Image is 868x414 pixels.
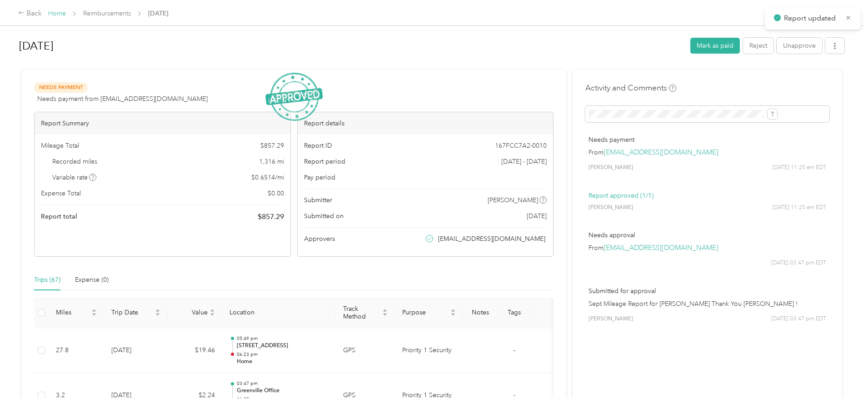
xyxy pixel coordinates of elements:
span: caret-up [450,308,456,313]
span: Needs payment from [EMAIL_ADDRESS][DOMAIN_NAME] [37,94,208,104]
p: Needs payment [589,135,826,145]
span: Needs Payment [34,82,88,93]
span: [DATE] - [DATE] [501,157,547,166]
span: 167FCC7A2-0010 [495,141,547,150]
span: Approvers [304,234,335,244]
td: $19.46 [168,328,222,374]
td: [DATE] [104,328,168,374]
span: caret-up [155,308,160,313]
span: $ 857.29 [258,211,284,222]
button: Reject [743,38,773,54]
p: 03:47 pm [237,380,329,387]
span: Submitter [304,195,332,205]
span: Variable rate [52,173,97,182]
th: Purpose [395,298,463,328]
span: $ 0.6514 / mi [251,173,284,182]
th: Track Method [336,298,395,328]
h1: Sep 2025 [19,35,684,57]
th: Trip Date [104,298,168,328]
span: - [514,391,515,399]
p: [STREET_ADDRESS] [237,342,329,350]
a: [EMAIL_ADDRESS][DOMAIN_NAME] [604,148,718,157]
span: caret-down [91,312,97,317]
span: Purpose [402,309,449,316]
p: From [589,148,826,157]
span: $ 0.00 [268,189,284,198]
a: [EMAIL_ADDRESS][DOMAIN_NAME] [604,244,718,252]
p: Needs approval [589,230,826,240]
span: [DATE] 03:47 pm EDT [771,259,826,267]
span: Report period [304,157,345,166]
span: [PERSON_NAME] [589,315,633,323]
td: 27.8 [49,328,104,374]
p: From [589,243,826,253]
span: $ 857.29 [260,141,284,150]
span: [PERSON_NAME] [589,204,633,212]
p: 06:23 pm [237,351,329,358]
p: Sept Mileage Report for [PERSON_NAME] Thank You [PERSON_NAME] ! [589,299,826,309]
span: caret-up [210,308,215,313]
span: [DATE] 11:20 am EDT [772,204,826,212]
span: Pay period [304,173,335,182]
span: Track Method [343,305,380,320]
button: Unapprove [777,38,822,54]
span: caret-up [91,308,97,313]
span: Recorded miles [52,157,97,166]
span: [DATE] 03:47 pm EDT [771,315,826,323]
span: Report total [41,212,77,221]
span: [PERSON_NAME] [488,195,538,205]
div: Report Summary [35,112,290,135]
span: Trip Date [111,309,153,316]
span: Submitted on [304,211,344,221]
span: 1,316 mi [259,157,284,166]
h4: Activity and Comments [585,82,676,94]
p: Submitted for approval [589,286,826,296]
p: Greenville Office [237,387,329,395]
img: ApprovedStamp [265,73,323,121]
span: caret-down [450,312,456,317]
span: caret-down [155,312,160,317]
span: Miles [56,309,90,316]
a: Home [48,10,66,17]
button: Mark as paid [690,38,740,54]
span: [EMAIL_ADDRESS][DOMAIN_NAME] [438,234,545,244]
span: Value [175,309,208,316]
p: 03:57 pm [237,396,329,403]
span: caret-down [210,312,215,317]
div: Report details [298,112,554,135]
span: [DATE] [527,211,547,221]
th: Notes [463,298,497,328]
span: caret-down [382,312,388,317]
a: Reimbursements [83,10,131,17]
span: caret-up [382,308,388,313]
span: [DATE] [148,9,168,18]
span: - [514,346,515,354]
span: Mileage Total [41,141,79,150]
span: [DATE] 11:20 am EDT [772,164,826,172]
p: Report approved (1/1) [589,191,826,200]
iframe: Everlance-gr Chat Button Frame [817,363,868,414]
th: Tags [497,298,531,328]
p: 05:49 pm [237,335,329,342]
p: Report updated [784,13,838,24]
span: Expense Total [41,189,81,198]
div: Back [18,8,42,19]
td: GPS [336,328,395,374]
p: Home [237,358,329,366]
div: Expense (0) [75,275,109,285]
th: Value [168,298,222,328]
th: Location [222,298,336,328]
th: Miles [49,298,104,328]
div: Trips (67) [34,275,60,285]
td: Priority 1 Security [395,328,463,374]
span: Report ID [304,141,332,150]
span: [PERSON_NAME] [589,164,633,172]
